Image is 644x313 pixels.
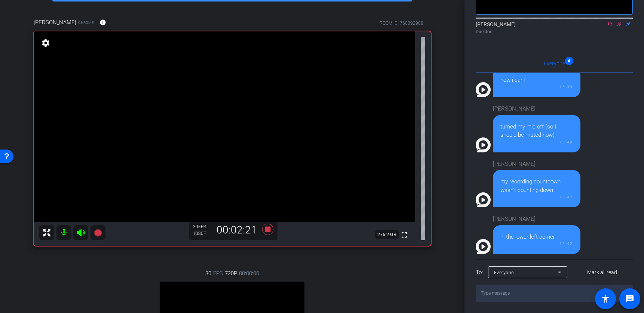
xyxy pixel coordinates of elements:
span: FPS [198,224,206,229]
div: in the lower-left corner [500,233,573,241]
div: 15:40 [500,139,573,145]
div: now i can! [500,76,573,84]
button: Mark all read [572,266,633,279]
span: Everyone [494,270,514,275]
div: To: [476,268,483,277]
span: [PERSON_NAME] [34,18,76,27]
div: 30 [193,224,212,230]
div: [PERSON_NAME] [476,21,633,35]
div: ROOM ID: 760092988 [380,20,423,27]
img: Profile [476,137,491,152]
div: turned my mic off (so I should be muted now) [500,123,573,139]
img: Profile [476,239,491,254]
div: 15:42 [500,241,573,247]
span: Everyone [544,61,565,66]
img: Profile [476,82,491,97]
div: 15:39 [500,84,573,90]
div: [PERSON_NAME] [493,160,580,168]
div: [PERSON_NAME] [493,215,580,223]
div: 15:42 [500,194,573,200]
span: 30 [205,269,211,278]
mat-icon: info [99,19,106,26]
span: Mark all read [587,269,617,276]
span: 720P [225,269,237,278]
div: my recording countdown wasn't counting down [500,177,573,194]
mat-icon: accessibility [601,294,610,303]
mat-icon: settings [40,38,51,47]
div: 00:02:21 [212,224,262,236]
mat-icon: message [625,294,634,303]
mat-icon: fullscreen [400,230,409,239]
div: [PERSON_NAME] [493,105,580,113]
span: 00:00:00 [239,269,259,278]
span: 276.2 GB [375,230,399,239]
div: 1080P [193,230,212,236]
img: Profile [476,192,491,207]
div: Director [476,28,633,35]
span: FPS [213,269,223,278]
span: Chrome [78,20,94,25]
